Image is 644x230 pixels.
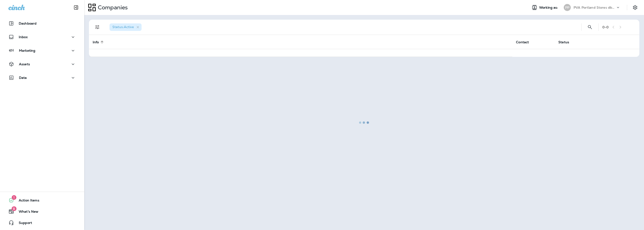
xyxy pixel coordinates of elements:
span: Working as: [539,6,559,10]
span: 8 [11,206,16,211]
span: Support [14,221,32,226]
p: Inbox [19,35,28,39]
button: Support [5,218,80,227]
button: Dashboard [5,19,80,28]
p: PVA Portland Stores dba Jiffy Lube [574,6,616,9]
button: 1Action Items [5,196,80,205]
p: Assets [19,62,30,66]
span: 1 [12,195,16,200]
p: Companies [96,4,128,11]
div: PP [564,4,571,11]
button: 8What's New [5,207,80,216]
button: Data [5,73,80,82]
p: Data [19,76,27,80]
p: Marketing [19,49,35,52]
span: Action Items [14,198,39,204]
p: Dashboard [19,22,37,25]
span: What's New [14,210,38,215]
button: Collapse Sidebar [70,3,83,12]
button: Inbox [5,32,80,42]
button: Marketing [5,46,80,55]
button: Settings [631,3,639,12]
button: Assets [5,59,80,69]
